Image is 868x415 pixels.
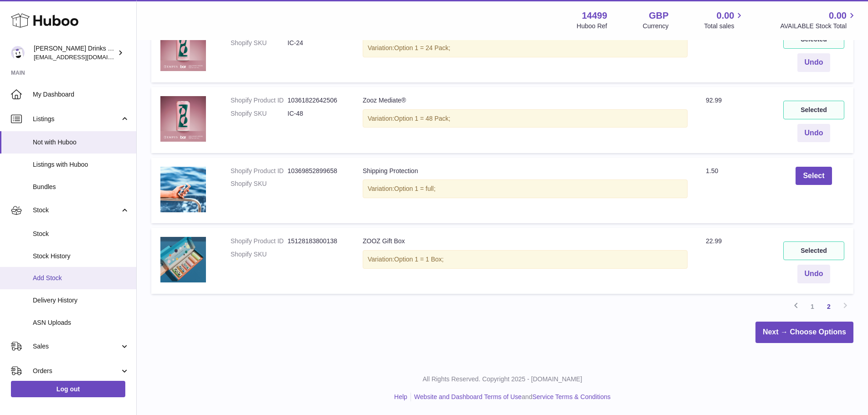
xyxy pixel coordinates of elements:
span: [EMAIL_ADDRESS][DOMAIN_NAME] [34,53,134,61]
span: Sales [33,342,120,351]
span: Stock [33,206,120,215]
span: 92.99 [706,97,722,104]
dt: Shopify Product ID [231,167,288,175]
span: Option 1 = 24 Pack; [394,44,450,51]
strong: 14499 [582,10,607,22]
span: Stock History [33,252,129,261]
dt: Shopify Product ID [231,96,288,105]
dd: 15128183800138 [288,237,344,246]
span: Listings [33,115,120,123]
button: Undo [797,53,831,72]
div: Selected [783,101,844,119]
span: AVAILABLE Stock Total [780,22,857,31]
div: Variation: [363,39,688,57]
span: Listings with Huboo [33,160,129,169]
div: [PERSON_NAME] Drinks LTD (t/a Zooz) [34,44,116,61]
dt: Shopify SKU [231,39,288,47]
span: 22.99 [706,237,722,245]
a: 0.00 Total sales [704,10,745,31]
div: Currency [643,22,669,31]
img: Stepan_Komar_remove_logo__make_variations_of_this_image__keep_it_the_same_1968e2f6-70ca-40dd-8bfa... [160,237,206,282]
span: Total sales [704,22,745,31]
div: Huboo Ref [577,22,607,31]
img: MEDIATE_1_68be7b9d-234d-4eb2-b0ee-639b03038b08.png [160,26,206,71]
span: Stock [33,230,129,238]
a: 0.00 AVAILABLE Stock Total [780,10,857,31]
div: Shipping Protection [363,167,688,175]
div: Zooz Mediate® [363,96,688,105]
dd: 10361822642506 [288,96,344,105]
div: ZOOZ Gift Box [363,237,688,246]
img: MEDIATE_1_68be7b9d-234d-4eb2-b0ee-639b03038b08.png [160,96,206,142]
span: Option 1 = full; [394,185,436,192]
dt: Shopify SKU [231,109,288,118]
span: Bundles [33,183,129,191]
span: Option 1 = 1 Box; [394,256,444,263]
button: Undo [797,124,831,143]
span: ASN Uploads [33,318,129,327]
dt: Shopify SKU [231,179,288,188]
dt: Shopify SKU [231,250,288,259]
a: Help [394,393,407,400]
span: Option 1 = 48 Pack; [394,115,450,122]
p: All Rights Reserved. Copyright 2025 - [DOMAIN_NAME] [144,375,861,384]
img: zoozboathand.png [160,167,206,212]
dt: Shopify Product ID [231,237,288,246]
div: Selected [783,241,844,260]
a: 2 [821,298,837,315]
a: Log out [11,381,125,397]
div: Variation: [363,250,688,269]
a: Website and Dashboard Terms of Use [414,393,522,400]
span: 0.00 [829,10,847,22]
span: Orders [33,367,120,375]
dd: IC-48 [288,109,344,118]
span: Add Stock [33,274,129,282]
span: Delivery History [33,296,129,305]
dd: IC-24 [288,39,344,47]
li: and [411,393,611,401]
span: Not with Huboo [33,138,129,147]
span: 0.00 [717,10,734,22]
span: 1.50 [706,167,718,174]
div: Variation: [363,179,688,198]
dd: 10369852899658 [288,167,344,175]
img: internalAdmin-14499@internal.huboo.com [11,46,25,60]
a: 1 [804,298,821,315]
span: My Dashboard [33,90,129,99]
strong: GBP [649,10,668,22]
button: Select [796,167,832,185]
a: Next → Choose Options [755,322,853,343]
button: Undo [797,265,831,283]
a: Service Terms & Conditions [532,393,611,400]
div: Variation: [363,109,688,128]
